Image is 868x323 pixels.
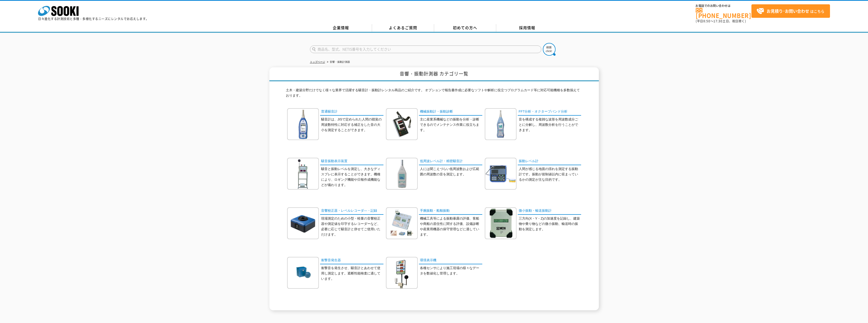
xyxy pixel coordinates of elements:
p: 音を構成する複雑な波形を周波数成分ごとに分解し、周波数分析を行うことができます。 [519,117,581,133]
p: 三方向(X・Y・Z)の加速度を記録し、建築物や乗り物などの微小振動、輸送時の振動を測定します。 [519,216,581,232]
p: 各種センサにより施工現場の様々なデータを数値化し管理します。 [420,266,482,276]
a: 企業情報 [310,24,372,32]
img: 環境表示機 [386,257,418,289]
img: 騒音振動表示装置 [287,158,319,190]
a: 低周波レベル計・精密騒音計 [419,158,482,165]
p: 主に産業系機械などの振動を分析・診断できるのでメンテナンス作業に役立ちます。 [420,117,482,133]
p: 衝撃音を発生させ、騒音計とあわせて使用し測定します。遮断性能検査に適しています。 [321,266,383,281]
a: 機械振動計・振動診断 [419,108,482,116]
img: 微小振動・輸送振動計 [485,207,516,239]
img: 機械振動計・振動診断 [386,108,418,140]
span: (平日 ～ 土日、祝日除く) [696,19,746,23]
input: 商品名、型式、NETIS番号を入力してください [310,45,541,53]
p: 機械工具等による振動暴露の評価、客船や商船の居住性に関する評価、設備診断や産業用機器の保守管理などに適しています。 [420,216,482,237]
img: 振動レベル計 [485,158,516,190]
a: 騒音振動表示装置 [320,158,383,165]
img: 手腕振動・船舶振動 [386,207,418,239]
a: [PHONE_NUMBER] [696,8,751,18]
a: よくあるご質問 [372,24,434,32]
img: 普通騒音計 [287,108,319,140]
a: 衝撃音発生器 [320,257,383,264]
a: 音響校正器・レベルレコーダ―・記録 [320,207,383,215]
p: 日々進化する計測技術と多種・多様化するニーズにレンタルでお応えします。 [38,17,149,20]
span: 17:30 [713,19,723,23]
img: FFT分析・オクターブバンド分析 [485,108,516,140]
p: 騒音計は、JISで定められた人間の聴覚の周波数特性に対応する補正をした音の大小を測定することができます。 [321,117,383,133]
p: 人には聞こえづらい低周波数および広範囲の周波数の音を測定します。 [420,166,482,177]
h1: 音響・振動計測器 カテゴリ一覧 [269,67,599,81]
a: 振動レベル計 [518,158,581,165]
a: 環境表示機 [419,257,482,264]
img: btn_search.png [543,43,556,56]
a: 普通騒音計 [320,108,383,116]
p: 騒音と振動レベルを測定し、大きなディスプレに表示することができます。機種により、ロギング機能や日報作成機能などが備わります。 [321,166,383,188]
li: 音響・振動計測器 [326,59,350,65]
p: 人間が感じる地面の揺れを測定する振動計です。振動が規制値以内に収まっているかの測定が主な目的です。 [519,166,581,182]
a: 手腕振動・船舶振動 [419,207,482,215]
img: 音響校正器・レベルレコーダ―・記録 [287,207,319,239]
span: はこちら [756,7,824,15]
a: FFT分析・オクターブバンド分析 [518,108,581,116]
span: 初めての方へ [453,25,477,30]
p: 現場測定のための小型・軽量の音響校正器や測定値を印字するレコーダーなど、必要に応じて騒音計と併せてご使用いただけます。 [321,216,383,237]
span: お電話でのお問い合わせは [696,4,751,7]
img: 衝撃音発生器 [287,257,319,289]
a: 採用情報 [496,24,558,32]
a: お見積り･お問い合わせはこちら [751,4,830,18]
a: 初めての方へ [434,24,496,32]
p: 土木・建築分野だけでなく様々な業界で活躍する騒音計・振動計レンタル商品のご紹介です。 オプションで報告書作成に必要なソフトや解析に役立つプログラムカード等に対応可能機種を多数揃えております。 [286,88,582,101]
span: 8:50 [703,19,710,23]
strong: お見積り･お問い合わせ [767,8,809,14]
a: 微小振動・輸送振動計 [518,207,581,215]
img: 低周波レベル計・精密騒音計 [386,158,418,190]
a: トップページ [310,60,325,63]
